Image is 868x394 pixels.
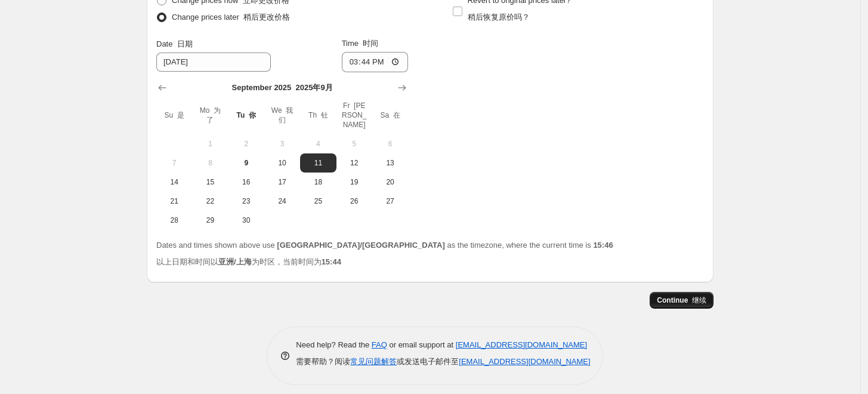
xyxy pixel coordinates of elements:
button: Monday September 22 2025 [192,192,228,211]
span: 15 [197,177,223,187]
font: 稍后恢复原价吗？ [468,13,530,21]
span: 2 [233,139,260,149]
th: Friday [336,96,372,134]
span: Th [305,110,331,120]
a: 常见问题解答 [350,357,397,366]
button: Monday September 1 2025 [192,134,228,153]
button: Wednesday September 24 2025 [264,192,300,211]
span: 6 [377,139,403,149]
button: Friday September 19 2025 [336,173,372,192]
span: 17 [269,177,295,187]
button: Saturday September 20 2025 [372,173,408,192]
button: Wednesday September 10 2025 [264,153,300,173]
button: Friday September 26 2025 [336,192,372,211]
button: Tuesday September 16 2025 [228,173,264,192]
button: Wednesday September 3 2025 [264,134,300,153]
button: Thursday September 11 2025 [300,153,336,173]
span: 12 [341,158,367,168]
font: 稍后更改价格 [243,13,290,21]
span: 4 [305,139,331,149]
span: 21 [161,196,187,206]
button: Thursday September 4 2025 [300,134,336,153]
font: 你 [249,111,256,119]
span: Change prices later [172,13,290,21]
button: Thursday September 25 2025 [300,192,336,211]
button: Tuesday September 23 2025 [228,192,264,211]
font: 在 [393,111,400,119]
th: Wednesday [264,96,300,134]
font: 以上日期和时间以 为时区，当前时间为 [156,257,341,266]
span: 11 [305,158,331,168]
font: 是 [177,111,184,119]
input: 12:00 [342,52,409,72]
th: Tuesday [228,96,264,134]
span: 25 [305,196,331,206]
span: 30 [233,216,260,225]
b: 15:44 [322,257,341,266]
span: Mo [197,106,223,125]
span: 29 [197,216,223,225]
button: Show next month, October 2025 [394,79,410,96]
button: Monday September 29 2025 [192,211,228,230]
font: 钍 [321,111,328,119]
span: We [269,106,295,125]
span: or email support at [387,340,456,349]
button: Wednesday September 17 2025 [264,173,300,192]
span: 7 [161,158,187,168]
span: Dates and times shown above use as the timezone, where the current time is [156,241,613,266]
span: Date [156,39,193,48]
font: [PERSON_NAME] [342,101,366,129]
span: 27 [377,196,403,206]
span: 5 [341,139,367,149]
button: Friday September 12 2025 [336,153,372,173]
span: Need help? Read the [296,340,372,349]
font: 时间 [363,39,378,48]
span: 19 [341,177,367,187]
th: Sunday [156,96,192,134]
span: 13 [377,158,403,168]
button: Tuesday September 2 2025 [228,134,264,153]
span: Sa [377,110,403,120]
a: [EMAIL_ADDRESS][DOMAIN_NAME] [456,340,587,349]
button: Friday September 5 2025 [336,134,372,153]
button: Saturday September 6 2025 [372,134,408,153]
span: 20 [377,177,403,187]
button: Saturday September 27 2025 [372,192,408,211]
b: 亚洲/上海 [218,257,252,266]
span: 16 [233,177,260,187]
span: Tu [233,110,260,120]
span: 26 [341,196,367,206]
span: 8 [197,158,223,168]
button: Sunday September 28 2025 [156,211,192,230]
th: Monday [192,96,228,134]
button: Sunday September 14 2025 [156,173,192,192]
span: 或发送电子邮件至 [397,357,459,366]
th: Saturday [372,96,408,134]
button: Thursday September 18 2025 [300,173,336,192]
b: 15:46 [593,241,613,250]
span: 23 [233,196,260,206]
b: [GEOGRAPHIC_DATA]/[GEOGRAPHIC_DATA] [277,241,444,250]
a: [EMAIL_ADDRESS][DOMAIN_NAME] [459,357,590,366]
span: 需要帮助？阅读 [296,357,350,366]
button: Monday September 15 2025 [192,173,228,192]
font: 为了 [206,106,221,124]
button: Saturday September 13 2025 [372,153,408,173]
a: FAQ [372,340,387,349]
span: 10 [269,158,295,168]
span: 24 [269,196,295,206]
button: Monday September 8 2025 [192,153,228,173]
button: Sunday September 21 2025 [156,192,192,211]
span: 22 [197,196,223,206]
font: 我们 [279,106,293,124]
span: 9 [233,158,260,168]
button: Show previous month, August 2025 [154,79,171,96]
span: 1 [197,139,223,149]
span: Fr [341,101,367,130]
font: 日期 [177,39,193,48]
span: Time [342,39,379,48]
span: Continue [657,295,706,305]
span: 14 [161,177,187,187]
input: 9/9/2025 [156,53,271,72]
span: 28 [161,216,187,225]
